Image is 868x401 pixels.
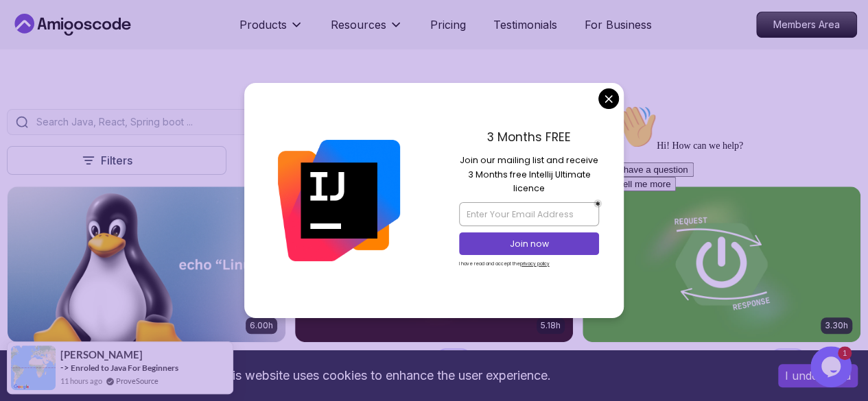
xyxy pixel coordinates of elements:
p: Members Area [757,12,856,37]
p: 6.00h [250,320,273,331]
a: For Business [585,16,652,33]
input: Search Java, React, Spring boot ... [34,115,349,129]
span: -> [60,362,69,373]
p: Pro [773,350,803,363]
button: Resources [331,16,403,44]
iframe: chat widget [607,99,854,339]
p: Resources [331,16,386,33]
button: Products [239,16,303,44]
a: Pricing [430,16,466,33]
a: Testimonials [493,16,557,33]
iframe: chat widget [810,346,854,387]
h2: Building APIs with Spring Boot [582,347,766,366]
a: Members Area [756,12,857,38]
img: provesource social proof notification image [11,345,56,390]
img: Linux Fundamentals card [8,186,285,342]
span: Hi! How can we help? [5,41,136,51]
a: Linux Fundamentals card6.00hLinux FundamentalsProLearn the fundamentals of Linux and how to use t... [7,186,286,398]
p: Filters [101,152,132,169]
div: 👋Hi! How can we help?I have a questionTell me more [5,5,253,92]
span: [PERSON_NAME] [60,349,143,361]
span: 11 hours ago [60,375,102,387]
div: This website uses cookies to enhance the user experience. [10,361,758,391]
a: ProveSource [116,375,159,387]
p: Pro [438,350,469,363]
button: Accept cookies [778,364,858,387]
button: Filters [7,146,226,175]
h2: Advanced Spring Boot [294,347,432,366]
a: Enroled to Java For Beginners [71,363,178,373]
img: :wave: [5,5,49,49]
button: Tell me more [5,77,69,92]
p: Products [239,16,287,33]
p: 5.18h [541,320,561,331]
button: I have a question [5,63,86,77]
